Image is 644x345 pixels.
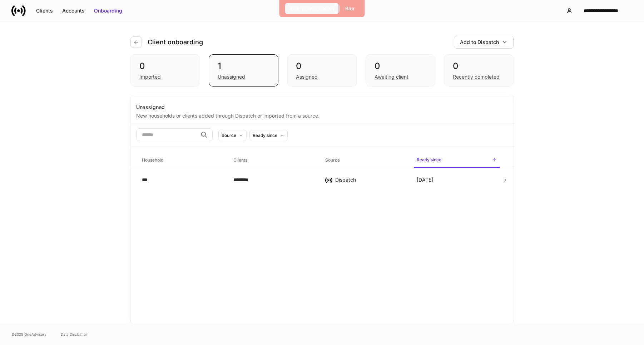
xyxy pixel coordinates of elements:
h6: Source [325,157,340,163]
div: Dispatch [335,176,405,183]
div: 0Imported [130,54,200,87]
div: Assigned [296,73,318,80]
div: 0 [453,60,505,72]
div: Blur [345,5,355,12]
div: 0Awaiting client [366,54,435,87]
button: Ready since [249,130,288,141]
span: Source [322,153,408,168]
div: Source [222,132,236,139]
p: [DATE] [417,176,433,183]
div: Awaiting client [375,73,408,80]
div: Unassigned [136,104,508,111]
div: Add to Dispatch [460,39,499,46]
span: Clients [231,153,316,168]
h6: Clients [233,157,247,163]
div: 0 [375,60,426,72]
div: Unassigned [218,73,245,80]
div: Recently completed [453,73,500,80]
h4: Client onboarding [148,38,203,46]
button: Blur [341,3,359,14]
span: © 2025 OneAdvisory [11,331,46,337]
div: New households or clients added through Dispatch or imported from a source. [136,111,508,119]
a: Data Disclaimer [61,331,87,337]
div: 0 [296,60,348,72]
button: Onboarding [89,5,127,16]
h6: Ready since [417,156,441,163]
button: Exit Impersonation [285,3,339,14]
button: Accounts [58,5,89,16]
div: Ready since [253,132,277,139]
div: 1 [218,60,269,72]
div: Onboarding [94,7,122,14]
div: 1Unassigned [209,54,278,87]
h6: Household [142,157,163,163]
button: Source [218,130,247,141]
button: Add to Dispatch [454,36,514,49]
div: Clients [36,7,53,14]
div: Accounts [62,7,85,14]
div: Exit Impersonation [290,5,334,12]
button: Clients [31,5,58,16]
span: Household [139,153,225,168]
div: 0Assigned [287,54,357,87]
div: 0Recently completed [444,54,514,87]
div: 0 [139,60,191,72]
div: Imported [139,73,161,80]
span: Ready since [414,153,500,168]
